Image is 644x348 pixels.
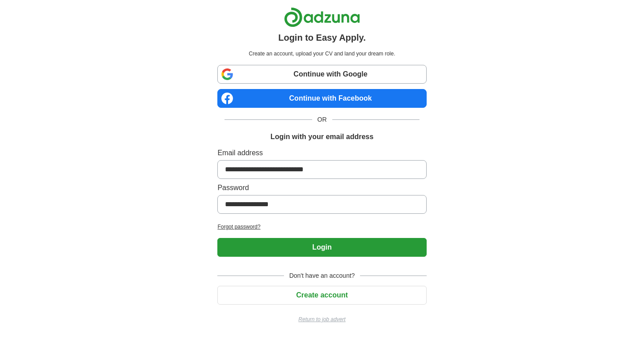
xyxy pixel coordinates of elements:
label: Password [217,182,426,193]
span: Don't have an account? [284,271,360,280]
h1: Login to Easy Apply. [278,31,366,44]
a: Forgot password? [217,223,426,231]
h1: Login with your email address [271,132,373,142]
label: Email address [217,148,426,158]
a: Continue with Google [217,65,426,84]
a: Create account [217,291,426,299]
button: Login [217,238,426,257]
span: OR [312,115,332,124]
p: Create an account, upload your CV and land your dream role. [219,50,424,58]
button: Create account [217,286,426,305]
img: Adzuna logo [284,7,360,27]
a: Continue with Facebook [217,89,426,108]
a: Return to job advert [217,315,426,323]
